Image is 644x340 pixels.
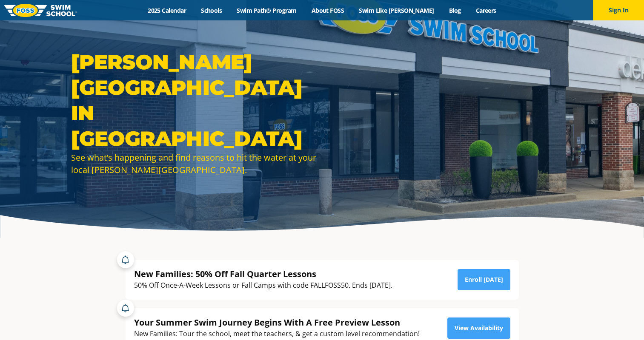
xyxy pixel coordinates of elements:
a: About FOSS [304,6,352,14]
h1: [PERSON_NAME][GEOGRAPHIC_DATA] in [GEOGRAPHIC_DATA] [71,49,318,151]
a: Swim Like [PERSON_NAME] [352,6,442,14]
img: FOSS Swim School Logo [4,4,77,17]
div: New Families: 50% Off Fall Quarter Lessons [134,268,392,280]
div: Your Summer Swim Journey Begins With A Free Preview Lesson [134,317,420,328]
a: Careers [468,6,504,14]
a: View Availability [447,317,510,339]
a: 2025 Calendar [140,6,194,14]
div: New Families: Tour the school, meet the teachers, & get a custom level recommendation! [134,328,420,340]
a: Schools [194,6,229,14]
a: Enroll [DATE] [458,269,510,290]
a: Blog [441,6,468,14]
a: Swim Path® Program [229,6,304,14]
div: See what’s happening and find reasons to hit the water at your local [PERSON_NAME][GEOGRAPHIC_DATA]. [71,151,318,176]
div: 50% Off Once-A-Week Lessons or Fall Camps with code FALLFOSS50. Ends [DATE]. [134,280,392,291]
